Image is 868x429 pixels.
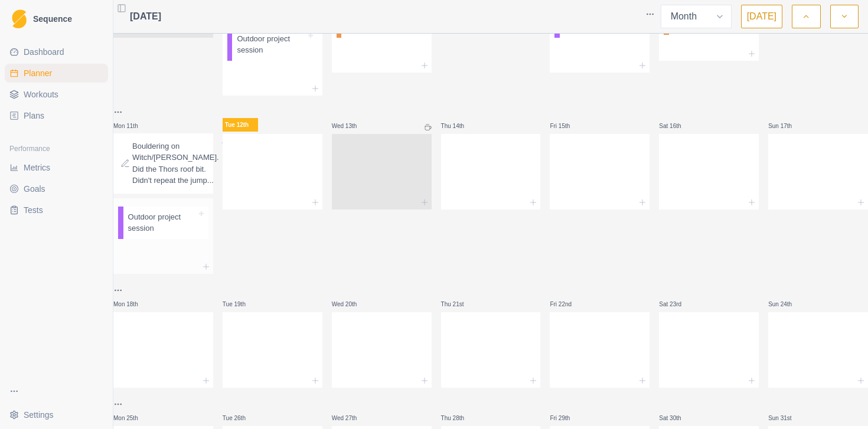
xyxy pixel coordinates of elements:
a: Metrics [5,158,108,177]
p: Outdoor project session [128,211,197,234]
p: Sat 23rd [659,300,694,309]
span: Tests [24,204,43,216]
p: Fri 29th [550,414,585,423]
a: Tests [5,201,108,220]
button: Settings [5,405,108,424]
p: Sun 17th [768,122,804,130]
a: LogoSequence [5,5,108,33]
span: Metrics [24,162,50,173]
div: Outdoor project session [118,207,208,239]
span: Workouts [24,89,58,100]
p: Sat 16th [659,122,694,130]
p: Wed 20th [332,300,367,309]
div: Outdoor project session [227,28,318,61]
button: [DATE] [741,5,782,28]
p: Bouldering on Witch/[PERSON_NAME]. Did the Thors roof bit. Didn't repeat the jump... [132,140,219,186]
p: Mon 25th [113,414,149,423]
div: Bouldering on Witch/[PERSON_NAME]. Did the Thors roof bit. Didn't repeat the jump... [113,133,213,194]
p: Sat 30th [659,414,694,423]
p: Fri 15th [550,122,585,130]
span: [DATE] [130,9,161,24]
span: Dashboard [24,46,64,58]
span: Plans [24,110,44,122]
p: Thu 21st [441,300,477,309]
p: Wed 27th [332,414,367,423]
img: Logo [12,9,27,29]
p: Sun 31st [768,414,804,423]
p: Mon 18th [113,300,149,309]
div: Performance [5,139,108,158]
a: Goals [5,179,108,198]
p: Tue 19th [223,300,258,309]
a: Planner [5,64,108,83]
a: Plans [5,106,108,125]
p: Tue 26th [223,414,258,423]
p: Thu 28th [441,414,477,423]
p: Tue 12th [223,118,258,132]
a: Dashboard [5,42,108,61]
a: Workouts [5,85,108,104]
span: Planner [24,67,52,79]
p: Fri 22nd [550,300,585,309]
p: Mon 11th [113,122,149,130]
span: Sequence [33,15,72,23]
p: Sun 24th [768,300,804,309]
p: Wed 13th [332,122,367,130]
span: Goals [24,183,45,195]
p: Outdoor project session [237,33,305,56]
p: Thu 14th [441,122,477,130]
